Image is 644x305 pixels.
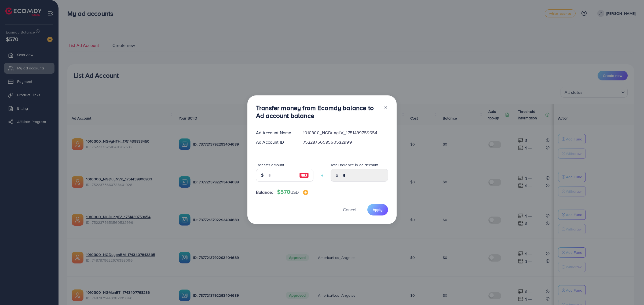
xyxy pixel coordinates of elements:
[367,204,388,215] button: Apply
[299,130,392,136] div: 1010300_NGDungLV_1751439759654
[373,207,383,212] span: Apply
[621,281,640,301] iframe: Chat
[343,207,356,213] span: Cancel
[256,104,379,120] h3: Transfer money from Ecomdy balance to Ad account balance
[256,162,284,168] label: Transfer amount
[299,172,309,178] img: image
[290,189,299,195] span: USD
[299,139,392,145] div: 7522375653560532999
[252,139,299,145] div: Ad Account ID
[303,190,308,195] img: image
[277,189,308,195] h4: $570
[331,162,378,168] label: Total balance in ad account
[256,189,273,195] span: Balance:
[336,204,363,215] button: Cancel
[252,130,299,136] div: Ad Account Name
